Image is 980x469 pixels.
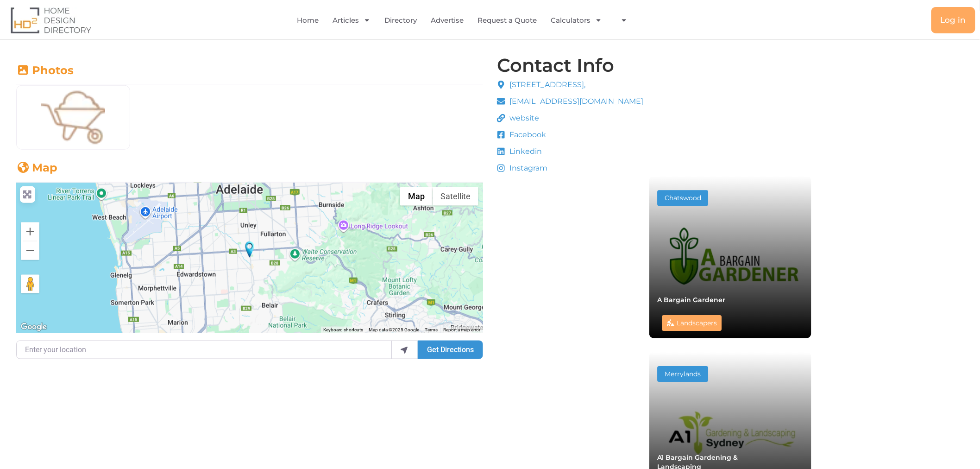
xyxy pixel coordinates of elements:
[400,187,433,206] button: Show street map
[21,222,39,241] button: Zoom in
[658,296,726,304] a: A Bargain Gardener
[497,56,614,75] h4: Contact Info
[16,341,392,359] input: Enter your location
[662,195,704,201] div: Chatswood
[391,341,418,359] div: use my location
[443,327,480,332] a: Report a map error
[17,86,130,149] img: SubContractors2
[497,96,644,107] a: [EMAIL_ADDRESS][DOMAIN_NAME]
[19,321,49,333] a: Open this area in Google Maps (opens a new window)
[297,10,319,31] a: Home
[333,10,371,31] a: Articles
[551,10,602,31] a: Calculators
[433,187,478,206] button: Show satellite imagery
[418,341,483,359] button: Get Directions
[431,10,464,31] a: Advertise
[931,7,975,33] a: Log in
[21,241,39,260] button: Zoom out
[199,10,733,31] nav: Menu
[941,16,966,24] span: Log in
[508,79,586,90] span: [STREET_ADDRESS],
[21,275,39,293] button: Drag Pegman onto the map to open Street View
[508,146,542,157] span: Linkedin
[245,241,254,258] div: Hawthorn Sand Metal & Landscape Supplies Pty Ltd
[677,319,717,327] a: Landscapers
[477,10,537,31] a: Request a Quote
[369,327,419,332] span: Map data ©2025 Google
[16,161,57,174] a: Map
[16,63,74,77] a: Photos
[508,96,644,107] span: [EMAIL_ADDRESS][DOMAIN_NAME]
[508,129,547,140] span: Facebook
[662,371,704,377] div: Merrylands
[508,163,548,174] span: Instagram
[323,327,363,333] button: Keyboard shortcuts
[19,321,49,333] img: Google
[425,327,438,332] a: Terms (opens in new tab)
[384,10,417,31] a: Directory
[508,113,540,124] span: website
[497,113,644,124] a: website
